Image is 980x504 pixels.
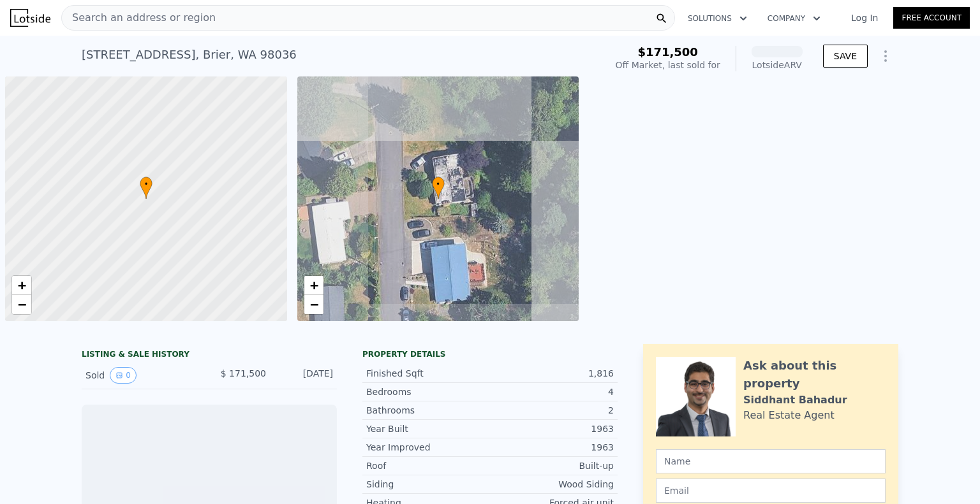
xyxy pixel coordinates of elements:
div: Off Market, last sold for [616,59,720,71]
div: Siddhant Bahadur [743,392,847,408]
div: Bathrooms [366,404,490,417]
button: Solutions [678,7,757,30]
span: − [18,296,26,312]
span: Search an address or region [62,10,216,25]
span: • [432,178,445,190]
span: + [18,277,26,293]
a: Log In [836,11,893,24]
div: • [140,176,152,199]
div: 1963 [490,422,614,435]
div: Real Estate Agent [743,408,835,423]
button: View historical data [110,367,137,384]
input: Email [656,479,886,503]
div: 4 [490,385,614,398]
div: Property details [362,349,618,359]
span: $ 171,500 [221,368,266,378]
button: Company [757,7,831,30]
a: Zoom in [12,276,31,295]
div: LISTING & SALE HISTORY [82,349,337,362]
button: SAVE [823,45,868,68]
div: Year Built [366,422,490,435]
input: Name [656,449,886,473]
div: Sold [85,367,199,384]
button: Show Options [873,43,898,69]
div: Ask about this property [743,357,886,392]
div: 2 [490,404,614,417]
span: + [309,277,318,293]
span: − [309,296,318,312]
div: Bedrooms [366,385,490,398]
img: Lotside [10,9,50,27]
div: 1963 [490,441,614,454]
div: Siding [366,478,490,491]
div: 1,816 [490,367,614,380]
a: Zoom out [12,295,31,314]
div: [STREET_ADDRESS] , Brier , WA 98036 [82,46,297,64]
div: Roof [366,459,490,472]
a: Free Account [893,7,970,29]
div: Built-up [490,459,614,472]
a: Zoom out [304,295,323,314]
span: $171,500 [637,45,698,59]
a: Zoom in [304,276,323,295]
div: Lotside ARV [752,59,803,71]
span: • [140,178,152,190]
div: Wood Siding [490,478,614,491]
div: Finished Sqft [366,367,490,380]
div: Year Improved [366,441,490,454]
div: • [432,176,445,199]
div: [DATE] [276,367,333,384]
